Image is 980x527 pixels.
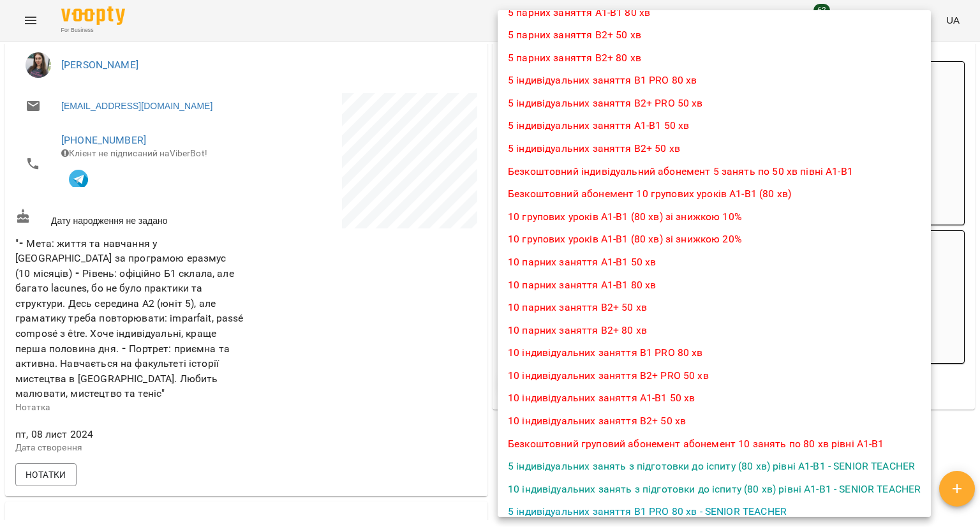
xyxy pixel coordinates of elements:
[498,478,931,501] li: 10 індивідуальних занять з підготовки до іспиту (80 хв) рівні А1-В1 - SENIOR TEACHER
[498,296,931,319] li: 10 парних заняття В2+ 50 хв
[498,160,931,183] li: Безкоштовний індивідуальний абонемент 5 занять по 50 хв півні А1-В1
[498,114,931,137] li: 5 індивідуальних заняття А1-В1 50 хв
[498,228,931,251] li: 10 групових уроків А1-В1 (80 хв) зі знижкою 20%
[498,69,931,92] li: 5 індивідуальних заняття B1 PRO 80 хв
[498,410,931,433] li: 10 індивідуальних заняття В2+ 50 хв
[498,47,931,70] li: 5 парних заняття В2+ 80 хв
[498,1,931,24] li: 5 парних заняття А1-В1 80 хв
[498,274,931,297] li: 10 парних заняття А1-В1 80 хв
[498,205,931,228] li: 10 групових уроків А1-В1 (80 хв) зі знижкою 10%
[498,364,931,387] li: 10 індивідуальних заняття B2+ PRO 50 хв
[498,137,931,160] li: 5 індивідуальних заняття В2+ 50 хв
[498,455,931,478] li: 5 індивідуальних занять з підготовки до іспиту (80 хв) рівні А1-В1 - SENIOR TEACHER
[498,182,931,205] li: Безкоштовний абонемент 10 групових уроків А1-В1 (80 хв)
[498,500,931,523] li: 5 індивідуальних заняття B1 PRO 80 хв - SENIOR TEACHER
[498,24,931,47] li: 5 парних заняття В2+ 50 хв
[498,251,931,274] li: 10 парних заняття А1-В1 50 хв
[498,433,931,456] li: Безкоштовний груповий абонемент абонемент 10 занять по 80 хв рівні А1-В1
[498,341,931,364] li: 10 індивідуальних заняття B1 PRO 80 хв
[498,387,931,410] li: 10 індивідуальних заняття А1-В1 50 хв
[498,92,931,115] li: 5 індивідуальних заняття B2+ PRO 50 хв
[498,319,931,342] li: 10 парних заняття В2+ 80 хв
